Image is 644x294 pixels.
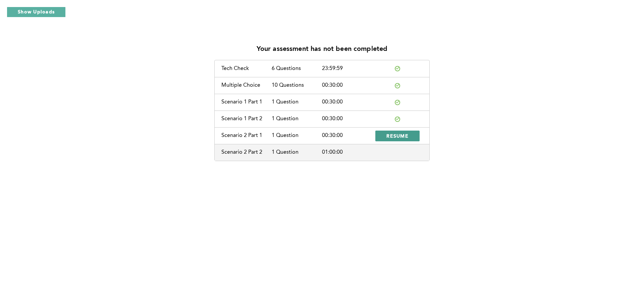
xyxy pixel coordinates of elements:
[221,133,272,139] div: Scenario 2 Part 1
[322,133,372,139] div: 00:30:00
[272,149,322,155] div: 1 Question
[272,116,322,122] div: 1 Question
[322,116,372,122] div: 00:30:00
[221,66,272,72] div: Tech Check
[272,133,322,139] div: 1 Question
[272,99,322,105] div: 1 Question
[221,149,272,155] div: Scenario 2 Part 2
[322,99,372,105] div: 00:30:00
[322,66,372,72] div: 23:59:59
[7,7,66,17] button: Show Uploads
[322,82,372,88] div: 00:30:00
[221,99,272,105] div: Scenario 1 Part 1
[322,149,372,155] div: 01:00:00
[221,82,272,88] div: Multiple Choice
[386,133,409,139] span: RESUME
[272,82,322,88] div: 10 Questions
[221,116,272,122] div: Scenario 1 Part 2
[272,66,322,72] div: 6 Questions
[375,131,420,141] button: RESUME
[257,46,388,53] p: Your assessment has not been completed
